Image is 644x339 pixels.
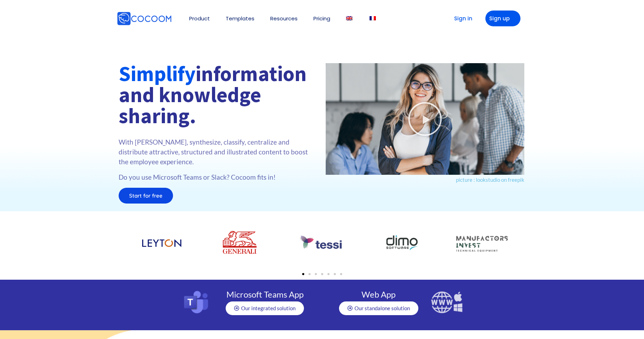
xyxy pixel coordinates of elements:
[339,301,418,315] a: Our standalone solution
[302,273,304,275] span: Go to slide 1
[485,11,520,26] a: Sign up
[117,12,172,26] img: Cocoom
[370,16,376,20] img: French
[313,16,330,21] a: Pricing
[456,177,524,183] a: picture : lookstudio on freepik
[119,172,319,182] p: Do you use Microsoft Teams or Slack? Cocoom fits in!
[189,16,210,21] a: Product
[354,306,410,311] span: Our standalone solution
[119,63,319,126] h1: information and knowledge sharing.
[315,273,317,275] span: Go to slide 3
[340,273,342,275] span: Go to slide 7
[333,290,424,299] h4: Web App
[129,193,162,198] span: Start for free
[226,301,304,315] a: Our integrated solution
[226,16,254,21] a: Templates
[327,273,330,275] span: Go to slide 5
[443,11,478,26] a: Sign in
[119,188,173,204] a: Start for free
[334,273,336,275] span: Go to slide 6
[119,137,319,167] p: With [PERSON_NAME], synthesize, classify, centralize and distribute attractive, structured and il...
[241,306,296,311] span: Our integrated solution
[321,273,323,275] span: Go to slide 4
[219,290,311,299] h4: Microsoft Teams App
[308,273,311,275] span: Go to slide 2
[270,16,298,21] a: Resources
[119,60,195,87] font: Simplify
[346,16,352,20] img: English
